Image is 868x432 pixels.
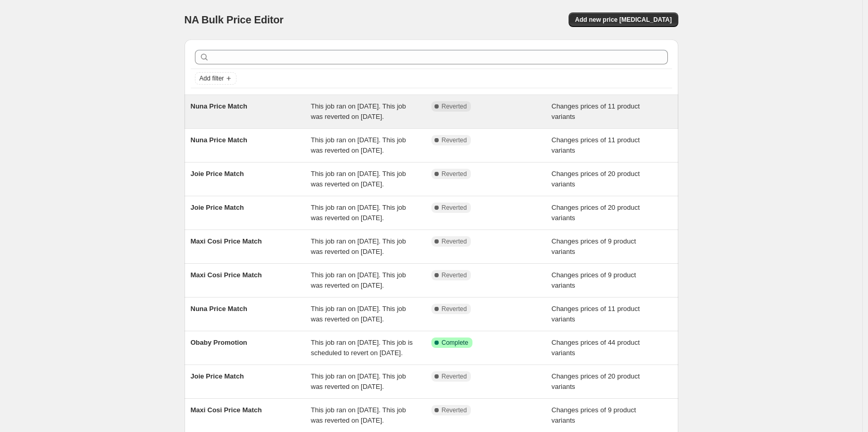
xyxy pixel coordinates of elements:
span: Add new price [MEDICAL_DATA] [575,16,672,24]
span: Changes prices of 20 product variants [551,170,640,188]
span: Changes prices of 20 product variants [551,204,640,222]
span: NA Bulk Price Editor [185,14,284,25]
span: Changes prices of 11 product variants [551,305,640,323]
span: Changes prices of 9 product variants [551,271,636,289]
span: Complete [442,339,468,347]
span: This job ran on [DATE]. This job is scheduled to revert on [DATE]. [311,339,413,357]
span: Changes prices of 11 product variants [551,136,640,154]
span: Maxi Cosi Price Match [191,271,262,279]
span: Reverted [442,170,467,178]
span: Changes prices of 9 product variants [551,406,636,424]
span: Maxi Cosi Price Match [191,237,262,245]
span: Reverted [442,406,467,414]
span: This job ran on [DATE]. This job was reverted on [DATE]. [311,271,406,289]
button: Add new price [MEDICAL_DATA] [569,12,678,27]
span: Reverted [442,305,467,313]
span: This job ran on [DATE]. This job was reverted on [DATE]. [311,102,406,120]
span: Nuna Price Match [191,136,247,144]
button: Add filter [195,72,236,85]
span: Changes prices of 20 product variants [551,372,640,390]
span: Changes prices of 44 product variants [551,339,640,357]
span: This job ran on [DATE]. This job was reverted on [DATE]. [311,170,406,188]
span: Reverted [442,271,467,279]
span: Add filter [200,74,224,83]
span: Reverted [442,204,467,212]
span: Reverted [442,372,467,381]
span: Reverted [442,136,467,144]
span: Maxi Cosi Price Match [191,406,262,414]
span: Joie Price Match [191,170,244,178]
span: Obaby Promotion [191,339,247,346]
span: Joie Price Match [191,372,244,380]
span: This job ran on [DATE]. This job was reverted on [DATE]. [311,305,406,323]
span: Changes prices of 11 product variants [551,102,640,120]
span: This job ran on [DATE]. This job was reverted on [DATE]. [311,372,406,390]
span: Reverted [442,102,467,111]
span: This job ran on [DATE]. This job was reverted on [DATE]. [311,204,406,222]
span: Nuna Price Match [191,305,247,313]
span: Reverted [442,237,467,246]
span: Joie Price Match [191,204,244,211]
span: This job ran on [DATE]. This job was reverted on [DATE]. [311,406,406,424]
span: Changes prices of 9 product variants [551,237,636,255]
span: This job ran on [DATE]. This job was reverted on [DATE]. [311,136,406,154]
span: Nuna Price Match [191,102,247,110]
span: This job ran on [DATE]. This job was reverted on [DATE]. [311,237,406,255]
